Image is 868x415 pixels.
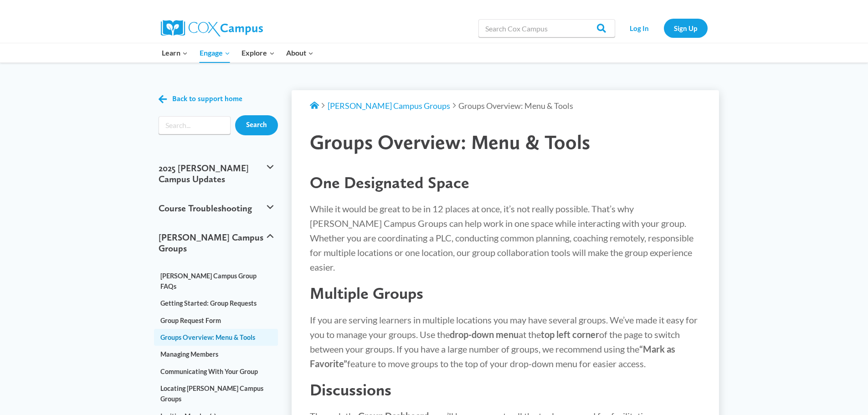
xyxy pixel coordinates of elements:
[241,47,274,59] span: Explore
[310,343,675,369] strong: “Mark as Favorite”
[159,92,242,106] a: Back to support home
[310,313,701,371] p: If you are serving learners in multiple locations you may have several groups. We’ve made it easy...
[154,312,278,328] a: Group Request Form
[154,329,278,346] a: Groups Overview: Menu & Tools
[310,101,319,111] a: Support Home
[159,116,231,134] input: Search input
[235,115,278,135] input: Search
[154,363,278,380] a: Communicating With Your Group
[154,194,278,223] button: Course Troubleshooting
[161,20,263,36] img: Cox Campus
[541,329,599,340] strong: top left corner
[310,283,701,303] h2: Multiple Groups
[154,154,278,194] button: 2025 [PERSON_NAME] Campus Updates
[620,19,708,37] nav: Secondary Navigation
[172,95,242,103] span: Back to support home
[154,267,278,295] a: [PERSON_NAME] Campus Group FAQs
[154,295,278,312] a: Getting Started: Group Requests
[450,329,519,340] strong: drop-down menu
[310,380,701,400] h2: Discussions
[162,47,188,59] span: Learn
[200,47,230,59] span: Engage
[156,43,319,62] nav: Primary Navigation
[154,380,278,407] a: Locating [PERSON_NAME] Campus Groups
[620,19,659,37] a: Log In
[286,47,313,59] span: About
[458,101,573,111] span: Groups Overview: Menu & Tools
[664,19,708,37] a: Sign Up
[310,173,701,192] h2: One Designated Space
[154,223,278,263] button: [PERSON_NAME] Campus Groups
[159,116,231,134] form: Search form
[310,201,701,274] p: While it would be great to be in 12 places at once, it’s not really possible. That’s why [PERSON_...
[310,130,590,154] span: Groups Overview: Menu & Tools
[478,19,615,37] input: Search Cox Campus
[154,346,278,363] a: Managing Members
[328,101,450,111] a: [PERSON_NAME] Campus Groups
